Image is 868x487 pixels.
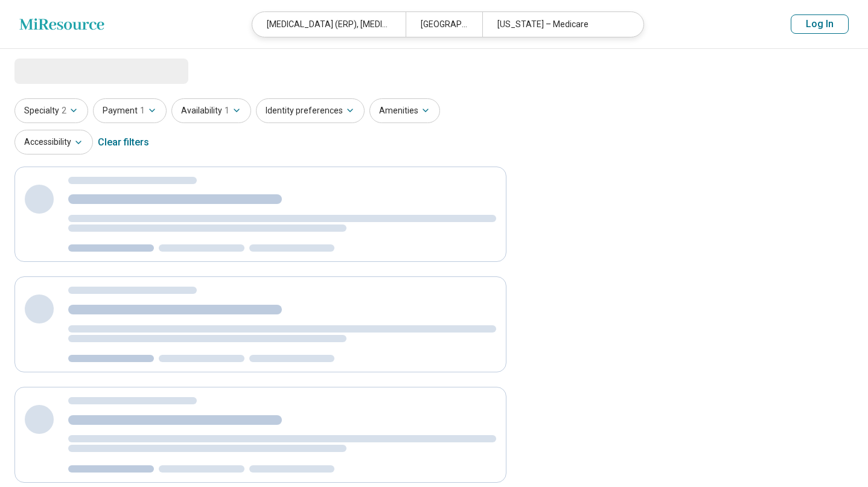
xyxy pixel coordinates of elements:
[14,59,116,83] span: Loading...
[256,98,365,123] button: Identity preferences
[140,104,145,117] span: 1
[225,104,229,117] span: 1
[98,128,149,157] div: Clear filters
[369,98,440,123] button: Amenities
[93,98,167,123] button: Payment1
[406,12,482,37] div: [GEOGRAPHIC_DATA], [GEOGRAPHIC_DATA]
[14,130,93,154] button: Accessibility
[62,104,66,117] span: 2
[171,98,251,123] button: Availability1
[252,12,406,37] div: [MEDICAL_DATA] (ERP), [MEDICAL_DATA]
[482,12,636,37] div: [US_STATE] – Medicare
[791,14,849,34] button: Log In
[14,98,88,123] button: Specialty2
